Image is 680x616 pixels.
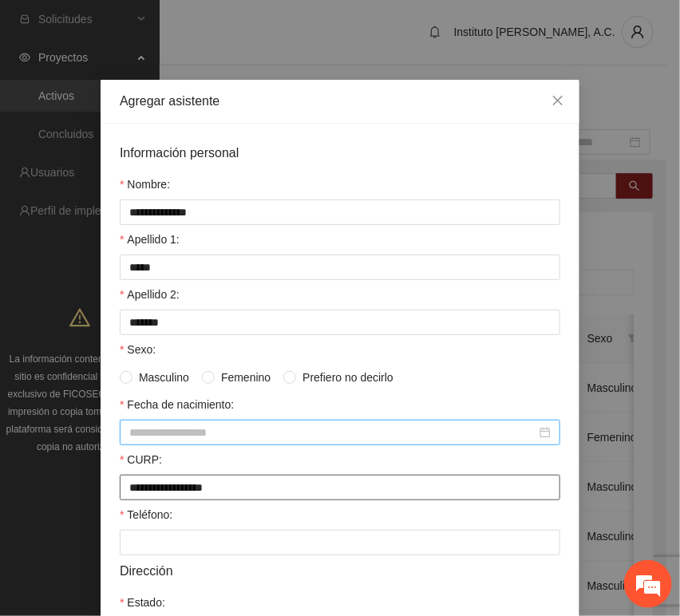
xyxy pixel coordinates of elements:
[120,530,560,555] input: Teléfono:
[93,213,220,374] span: Estamos en línea.
[120,93,560,110] div: Agregar asistente
[120,310,560,335] input: Apellido 2:
[120,594,165,611] label: Estado:
[120,341,156,358] label: Sexo:
[120,286,180,303] label: Apellido 2:
[83,81,268,102] div: Chatee con nosotros ahora
[552,94,564,107] span: close
[120,561,173,581] span: Dirección
[120,231,180,248] label: Apellido 1:
[120,199,560,225] input: Nombre:
[215,369,277,386] span: Femenino
[120,451,162,468] label: CURP:
[536,80,579,123] button: Close
[262,8,300,46] div: Minimizar ventana de chat en vivo
[120,396,234,413] label: Fecha de nacimiento:
[120,475,560,500] input: CURP:
[120,176,170,193] label: Nombre:
[120,255,560,280] input: Apellido 1:
[120,506,172,523] label: Teléfono:
[120,143,239,163] span: Información personal
[132,369,196,386] span: Masculino
[8,436,304,492] textarea: Escriba su mensaje y pulse “Intro”
[129,424,536,441] input: Fecha de nacimiento:
[296,369,400,386] span: Prefiero no decirlo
